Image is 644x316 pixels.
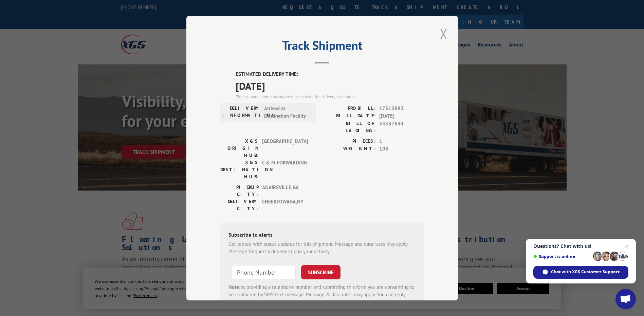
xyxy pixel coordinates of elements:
input: Phone Number [231,265,296,279]
span: C & M FORWARDING [262,159,308,180]
label: PIECES: [322,137,376,145]
div: Get texted with status updates for this shipment. Message and data rates may apply. Message frequ... [228,240,416,255]
span: 17513993 [379,104,424,112]
strong: Note: [228,283,240,290]
span: Questions? Chat with us! [533,243,628,249]
label: BILL OF LADING: [322,120,376,134]
h2: Track Shipment [220,41,424,54]
span: Support is online [533,254,590,259]
label: PICKUP CITY: [220,183,259,198]
span: CHEEKTOWAGA , NY [262,198,308,212]
span: [DATE] [236,78,424,93]
a: Open chat [615,289,636,309]
span: 108 [379,145,424,153]
label: DELIVERY INFORMATION: [222,104,261,120]
div: by providing a telephone number and submitting this form you are consenting to be contacted by SM... [228,283,416,306]
button: Close modal [438,24,449,43]
div: Subscribe to alerts [228,230,416,240]
span: ADAIRSVILLE , GA [262,183,308,198]
label: BILL DATE: [322,112,376,120]
div: The estimated time is using the time zone for the delivery destination. [236,93,424,99]
span: [DATE] [379,112,424,120]
label: XGS ORIGIN HUB: [220,137,259,159]
span: Chat with XGS Customer Support [533,266,628,279]
span: [GEOGRAPHIC_DATA] [262,137,308,159]
label: DELIVERY CITY: [220,198,259,212]
button: SUBSCRIBE [301,265,341,279]
span: 1 [379,137,424,145]
span: Chat with XGS Customer Support [551,269,620,275]
span: Arrived at Destination Facility [264,104,310,120]
label: XGS DESTINATION HUB: [220,159,259,180]
label: PROBILL: [322,104,376,112]
label: WEIGHT: [322,145,376,153]
label: ESTIMATED DELIVERY TIME: [236,71,424,78]
span: 54387644 [379,120,424,134]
